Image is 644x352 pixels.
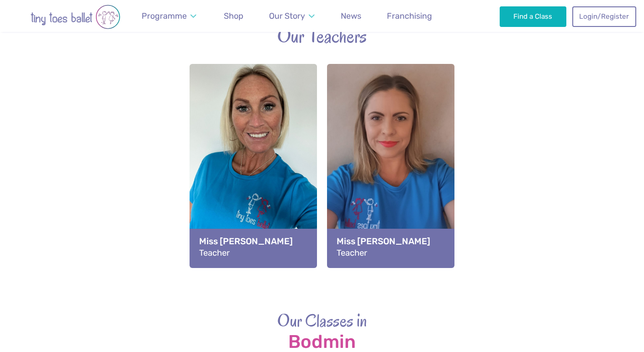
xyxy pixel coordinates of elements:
a: News [337,6,365,26]
a: Find a Class [500,6,567,26]
span: News [341,11,361,21]
a: Our Story [265,6,319,26]
span: Teacher [199,248,230,258]
span: Franchising [387,11,432,21]
a: Franchising [383,6,436,26]
strong: Bodmin [53,332,591,352]
img: tiny toes ballet [11,5,139,29]
h2: Our Teachers [53,24,591,49]
span: Teacher [337,248,367,258]
strong: Miss [PERSON_NAME] [199,235,307,247]
a: View full-size image [327,64,454,268]
strong: Miss [PERSON_NAME] [337,235,445,247]
a: Shop [220,6,248,26]
a: Programme [137,6,201,26]
span: Shop [224,11,243,21]
span: Our Story [269,11,305,21]
span: Our Classes in [277,309,367,332]
span: Programme [142,11,187,21]
a: View full-size image [190,64,317,268]
a: Login/Register [572,6,636,26]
